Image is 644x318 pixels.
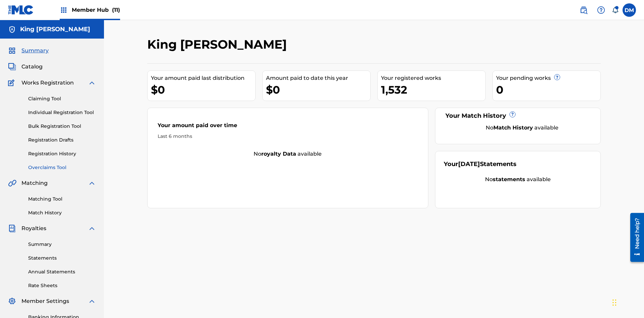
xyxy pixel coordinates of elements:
[28,241,96,248] a: Summary
[151,82,255,97] div: $0
[28,255,96,262] a: Statements
[444,160,517,169] div: Your Statements
[623,3,636,17] div: User Menu
[8,47,49,55] a: SummarySummary
[577,3,590,17] a: Public Search
[458,160,480,168] span: [DATE]
[28,95,96,102] a: Claiming Tool
[493,176,525,182] strong: statements
[88,224,96,232] img: expand
[8,25,16,34] img: Accounts
[8,224,16,232] img: Royalties
[8,63,16,71] img: Catalog
[610,286,644,318] iframe: Chat Widget
[444,111,592,120] div: Your Match History
[496,82,600,97] div: 0
[21,297,69,305] span: Member Settings
[148,150,428,158] div: No available
[612,293,616,313] div: Drag
[8,297,16,305] img: Member Settings
[28,268,96,275] a: Annual Statements
[28,164,96,171] a: Overclaims Tool
[28,109,96,116] a: Individual Registration Tool
[88,297,96,305] img: expand
[261,151,296,157] strong: royalty data
[510,112,515,117] span: ?
[28,123,96,130] a: Bulk Registration Tool
[452,124,592,132] div: No available
[60,6,68,14] img: Top Rightsholders
[8,47,16,55] img: Summary
[21,47,49,55] span: Summary
[554,74,560,80] span: ?
[112,7,120,13] span: (11)
[28,150,96,157] a: Registration History
[158,121,418,133] div: Your amount paid over time
[381,82,485,97] div: 1,532
[28,282,96,289] a: Rate Sheets
[496,74,600,82] div: Your pending works
[21,63,43,71] span: Catalog
[21,179,48,187] span: Matching
[147,37,290,52] h2: King [PERSON_NAME]
[594,3,608,17] div: Help
[151,74,255,82] div: Your amount paid last distribution
[28,137,96,144] a: Registration Drafts
[21,224,46,232] span: Royalties
[580,6,588,14] img: search
[88,179,96,187] img: expand
[28,209,96,216] a: Match History
[381,74,485,82] div: Your registered works
[158,133,418,140] div: Last 6 months
[72,6,120,14] span: Member Hub
[20,25,90,33] h5: King McTesterson
[625,210,644,265] iframe: Resource Center
[444,175,592,183] div: No available
[8,63,43,71] a: CatalogCatalog
[28,196,96,203] a: Matching Tool
[8,179,16,187] img: Matching
[493,124,533,131] strong: Match History
[612,7,619,13] div: Notifications
[597,6,605,14] img: help
[266,82,370,97] div: $0
[88,79,96,87] img: expand
[8,5,34,15] img: MLC Logo
[21,79,74,87] span: Works Registration
[8,79,17,87] img: Works Registration
[266,74,370,82] div: Amount paid to date this year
